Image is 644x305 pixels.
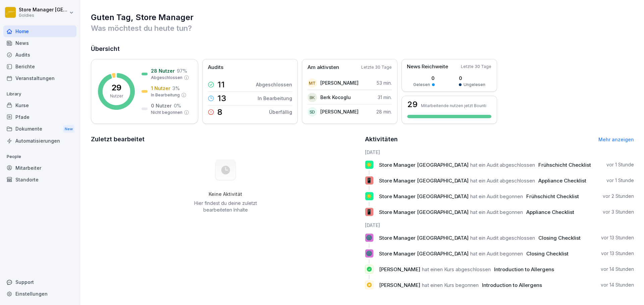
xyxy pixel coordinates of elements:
[377,79,392,86] p: 53 min.
[3,25,76,37] a: Home
[379,193,469,200] span: Store Manager [GEOGRAPHIC_DATA]
[526,193,579,200] span: Frühschicht Checklist
[3,135,76,147] div: Automatisierungen
[3,276,76,288] div: Support
[379,209,469,215] span: Store Manager [GEOGRAPHIC_DATA]
[464,82,485,88] p: Ungelesen
[601,234,634,241] p: vor 13 Stunden
[111,84,121,92] p: 29
[538,162,591,168] span: Frühschicht Checklist
[3,123,76,135] a: DokumenteNew
[422,282,479,288] span: hat einen Kurs begonnen
[379,162,469,168] span: Store Manager [GEOGRAPHIC_DATA]
[379,282,420,288] span: [PERSON_NAME]
[366,192,372,201] p: ☀️
[256,81,292,88] p: Abgeschlossen
[3,72,76,84] a: Veranstaltungen
[538,235,581,241] span: Closing Checklist
[320,108,359,115] p: [PERSON_NAME]
[413,82,430,88] p: Gelesen
[3,111,76,123] a: Pfade
[110,93,123,99] p: Nutzer
[366,249,372,258] p: 🌚
[151,109,182,116] p: Nicht begonnen
[421,103,486,108] p: Mitarbeitende nutzen jetzt Bounti
[308,107,317,117] div: SD
[461,64,491,70] p: Letzte 30 Tage
[365,222,634,229] h6: [DATE]
[470,235,535,241] span: hat ein Audit abgeschlossen
[606,177,634,184] p: vor 1 Stunde
[91,135,360,144] h2: Zuletzt bearbeitet
[379,250,469,257] span: Store Manager [GEOGRAPHIC_DATA]
[601,250,634,257] p: vor 13 Stunden
[3,37,76,49] a: News
[19,13,68,18] p: Goldies
[422,266,491,273] span: hat einen Kurs abgeschlossen
[379,235,469,241] span: Store Manager [GEOGRAPHIC_DATA]
[538,177,586,184] span: Appliance Checklist
[366,207,372,217] p: 📱
[91,44,634,54] h2: Übersicht
[192,200,259,213] p: Hier findest du deine zuletzt bearbeiteten Inhalte
[63,125,74,133] div: New
[470,209,523,215] span: hat ein Audit begonnen
[601,282,634,288] p: vor 14 Stunden
[208,64,223,71] p: Audits
[361,64,392,70] p: Letzte 30 Tage
[379,266,420,273] span: [PERSON_NAME]
[3,99,76,111] a: Kurse
[601,266,634,273] p: vor 14 Stunden
[192,191,259,197] h5: Keine Aktivität
[3,49,76,61] a: Audits
[482,282,542,288] span: Introduction to Allergens
[3,288,76,300] a: Einstellungen
[308,64,339,71] p: Am aktivsten
[413,75,435,82] p: 0
[151,67,175,74] p: 28 Nutzer
[366,160,372,169] p: ☀️
[603,193,634,200] p: vor 2 Stunden
[459,75,485,82] p: 0
[376,108,392,115] p: 28 min.
[217,81,225,89] p: 11
[526,250,569,257] span: Closing Checklist
[217,108,222,116] p: 8
[3,162,76,174] a: Mitarbeiter
[308,93,317,102] div: BK
[19,7,68,13] p: Store Manager [GEOGRAPHIC_DATA]
[151,75,182,81] p: Abgeschlossen
[407,100,418,108] h3: 29
[3,174,76,185] a: Standorte
[3,123,76,135] div: Dokumente
[308,78,317,88] div: MT
[91,12,634,23] h1: Guten Tag, Store Manager
[3,61,76,72] a: Berichte
[366,176,372,185] p: 📱
[365,149,634,156] h6: [DATE]
[151,102,172,109] p: 0 Nutzer
[174,102,181,109] p: 0 %
[258,95,292,102] p: In Bearbeitung
[177,67,187,74] p: 97 %
[526,209,574,215] span: Appliance Checklist
[320,94,351,101] p: Berk Kocoglu
[470,162,535,168] span: hat ein Audit abgeschlossen
[172,85,180,92] p: 3 %
[151,85,170,92] p: 1 Nutzer
[598,137,634,142] a: Mehr anzeigen
[379,177,469,184] span: Store Manager [GEOGRAPHIC_DATA]
[494,266,554,273] span: Introduction to Allergens
[366,233,372,242] p: 🌚
[407,63,448,71] p: News Reichweite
